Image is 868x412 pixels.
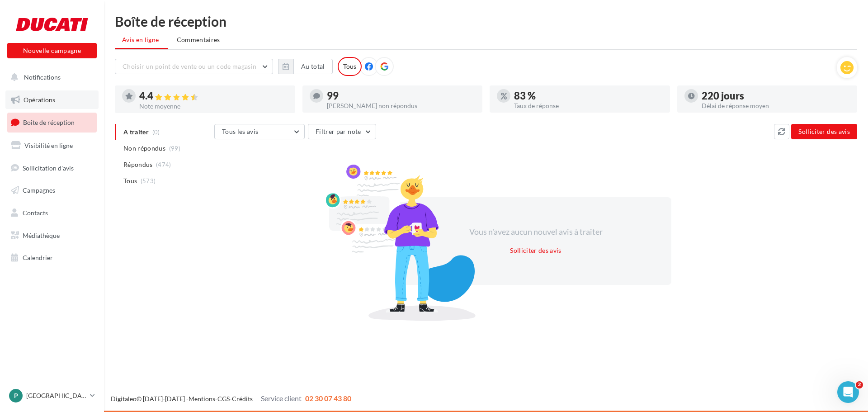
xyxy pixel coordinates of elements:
[123,176,137,185] span: Tous
[5,113,99,132] a: Boîte de réception
[24,142,73,149] span: Visibilité en ligne
[177,35,220,44] span: Commentaires
[23,118,75,126] span: Boîte de réception
[5,90,99,109] a: Opérations
[702,91,850,101] div: 220 jours
[514,91,663,101] div: 83 %
[24,96,55,104] span: Opérations
[5,181,99,200] a: Campagnes
[5,68,95,87] button: Notifications
[458,226,613,238] div: Vous n'avez aucun nouvel avis à traiter
[308,124,376,139] button: Filtrer par note
[222,128,259,135] span: Tous les avis
[169,145,180,152] span: (99)
[7,43,97,58] button: Nouvelle campagne
[139,103,288,109] div: Note moyenne
[123,62,256,70] span: Choisir un point de vente ou un code magasin
[26,391,86,400] p: [GEOGRAPHIC_DATA]
[111,395,351,403] span: © [DATE]-[DATE] - - -
[305,394,351,403] span: 02 30 07 43 80
[261,394,302,403] span: Service client
[123,160,153,169] span: Répondus
[278,59,333,74] button: Au total
[24,73,61,81] span: Notifications
[7,387,97,404] a: P [GEOGRAPHIC_DATA]
[123,144,165,153] span: Non répondus
[514,103,663,109] div: Taux de réponse
[702,103,850,109] div: Délai de réponse moyen
[217,395,230,403] a: CGS
[5,159,99,178] a: Sollicitation d'avis
[23,164,74,171] span: Sollicitation d'avis
[338,57,362,76] div: Tous
[23,232,60,239] span: Médiathèque
[111,395,137,403] a: Digitaleo
[506,245,565,256] button: Solliciter des avis
[115,59,273,74] button: Choisir un point de vente ou un code magasin
[5,226,99,245] a: Médiathèque
[327,91,476,101] div: 99
[5,136,99,155] a: Visibilité en ligne
[232,395,253,403] a: Crédits
[293,59,333,74] button: Au total
[14,391,18,400] span: P
[5,204,99,223] a: Contacts
[141,177,156,185] span: (573)
[791,124,857,139] button: Solliciter des avis
[23,186,55,194] span: Campagnes
[115,14,857,28] div: Boîte de réception
[214,124,305,139] button: Tous les avis
[156,161,171,168] span: (474)
[856,381,863,388] span: 2
[5,248,99,267] a: Calendrier
[23,209,48,217] span: Contacts
[23,254,53,261] span: Calendrier
[837,381,859,403] iframe: Intercom live chat
[139,91,288,101] div: 4.4
[327,103,476,109] div: [PERSON_NAME] non répondus
[189,395,215,403] a: Mentions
